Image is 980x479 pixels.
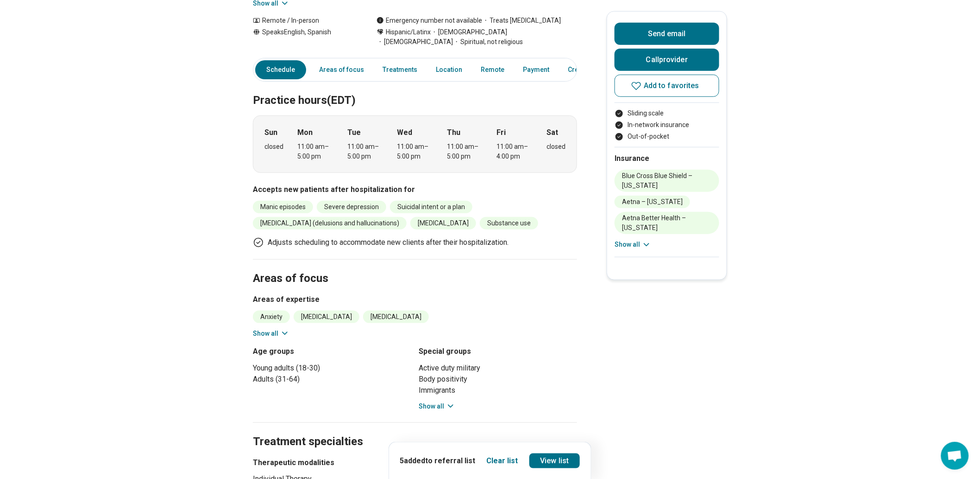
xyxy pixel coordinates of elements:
h2: Insurance [615,153,719,164]
h3: Areas of expertise [253,294,577,305]
p: 5 added [400,455,476,466]
button: Send email [615,23,719,45]
a: Location [430,60,468,79]
strong: Sun [264,127,277,138]
strong: Wed [397,127,413,138]
div: Emergency number not available [377,16,482,26]
li: Anxiety [253,311,290,323]
h3: Age groups [253,346,411,357]
li: Out-of-pocket [615,132,719,141]
li: [MEDICAL_DATA] [410,217,476,230]
div: 11:00 am – 5:00 pm [397,142,433,161]
span: Treats [MEDICAL_DATA] [482,16,561,26]
li: Adults (31-64) [253,374,411,385]
div: 11:00 am – 5:00 pm [298,142,333,161]
div: 11:00 am – 5:00 pm [347,142,383,161]
span: Hispanic/Latinx [386,27,431,37]
h2: Practice hours (EDT) [253,70,577,109]
strong: Thu [447,127,460,138]
button: Show all [419,402,455,411]
li: Manic episodes [253,201,313,213]
div: Speaks English, Spanish [253,27,358,47]
strong: Sat [547,127,558,138]
li: Young adults (18-30) [253,363,411,374]
a: Payment [517,60,555,79]
span: to referral list [426,456,476,465]
a: Remote [475,60,510,79]
li: Aetna – [US_STATE] [615,196,690,208]
li: Immigrants [419,385,577,396]
button: Callprovider [615,49,719,71]
li: Body positivity [419,374,577,385]
span: Spiritual, not religious [453,37,523,47]
h3: Special groups [419,346,577,357]
li: Suicidal intent or a plan [390,201,472,213]
span: [DEMOGRAPHIC_DATA] [431,27,507,37]
button: Show all [253,329,289,338]
a: Areas of focus [314,60,370,79]
ul: Payment options [615,109,719,141]
li: Substance use [480,217,538,230]
div: Open chat [941,442,969,470]
span: [DEMOGRAPHIC_DATA] [377,37,453,47]
div: Remote / In-person [253,16,358,26]
a: Treatments [377,60,423,79]
a: Schedule [255,60,306,79]
h2: Treatment specialties [253,412,577,450]
h3: Accepts new patients after hospitalization for [253,184,577,195]
li: Blue Cross Blue Shield – [US_STATE] [615,170,719,192]
li: [MEDICAL_DATA] [294,311,359,323]
li: In-network insurance [615,120,719,130]
button: Show all [615,240,651,249]
strong: Fri [497,127,506,138]
h3: Therapeutic modalities [253,457,383,468]
li: Severe depression [317,201,386,213]
strong: Tue [347,127,361,138]
button: Clear list [487,455,518,466]
div: 11:00 am – 4:00 pm [497,142,533,161]
strong: Mon [298,127,313,138]
div: closed [547,142,565,152]
p: Adjusts scheduling to accommodate new clients after their hospitalization. [268,237,509,248]
div: closed [264,142,283,152]
h2: Areas of focus [253,249,577,287]
li: Aetna Better Health – [US_STATE] [615,212,719,234]
div: 11:00 am – 5:00 pm [447,142,483,161]
a: Credentials [562,60,609,79]
li: Active duty military [419,363,577,374]
span: Add to favorites [644,82,699,89]
button: Add to favorites [615,75,719,97]
a: View list [529,453,580,468]
li: [MEDICAL_DATA] [363,311,429,323]
li: Sliding scale [615,109,719,118]
li: [MEDICAL_DATA] (delusions and hallucinations) [253,217,407,230]
div: When does the program meet? [253,115,577,173]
